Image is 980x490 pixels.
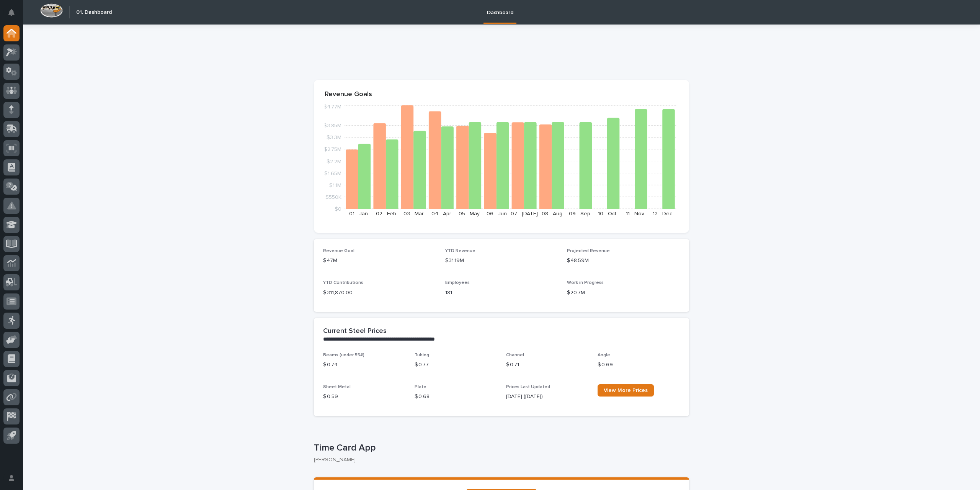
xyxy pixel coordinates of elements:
p: [DATE] ([DATE]) [506,393,588,401]
span: Prices Last Updated [506,385,550,389]
span: Projected Revenue [567,249,610,253]
span: Plate [415,385,426,389]
p: [PERSON_NAME] [314,457,683,463]
h2: 01. Dashboard [76,9,112,16]
tspan: $0 [335,206,341,212]
tspan: $2.75M [324,147,341,152]
text: 11 - Nov [626,211,644,216]
text: 09 - Sep [569,211,590,216]
p: $47M [323,257,436,265]
tspan: $4.77M [323,104,341,110]
span: Employees [445,280,470,285]
p: $ 0.69 [598,361,680,369]
tspan: $1.65M [324,170,341,176]
button: Notifications [3,5,20,21]
text: 10 - Oct [598,211,616,216]
text: 07 - [DATE] [511,211,538,216]
div: Notifications [10,9,20,21]
p: $ 0.68 [415,393,497,401]
p: $48.59M [567,257,680,265]
p: $ 0.59 [323,393,405,401]
text: 05 - May [459,211,480,216]
span: Beams (under 55#) [323,353,364,357]
p: $ 0.74 [323,361,405,369]
tspan: $550K [325,194,341,200]
tspan: $1.1M [329,182,341,188]
tspan: $2.2M [327,159,341,164]
p: $ 0.77 [415,361,497,369]
p: $ 0.71 [506,361,588,369]
p: $31.19M [445,257,558,265]
span: Sheet Metal [323,385,351,389]
span: Tubing [415,353,429,357]
h2: Current Steel Prices [323,327,387,336]
img: Workspace Logo [40,3,63,18]
text: 06 - Jun [487,211,507,216]
span: Channel [506,353,524,357]
text: 02 - Feb [376,211,396,216]
span: YTD Contributions [323,280,363,285]
span: View More Prices [604,388,648,393]
text: 01 - Jan [349,211,368,216]
p: Revenue Goals [325,90,678,99]
p: 181 [445,289,558,297]
a: View More Prices [598,384,654,397]
span: Revenue Goal [323,249,354,253]
span: YTD Revenue [445,249,475,253]
p: Time Card App [314,442,686,454]
text: 03 - Mar [403,211,424,216]
span: Angle [598,353,610,357]
p: $ 311,870.00 [323,289,436,297]
text: 08 - Aug [542,211,562,216]
text: 04 - Apr [431,211,451,216]
tspan: $3.85M [323,123,341,128]
span: Work in Progress [567,280,604,285]
p: $20.7M [567,289,680,297]
tspan: $3.3M [327,135,341,140]
text: 12 - Dec [653,211,672,216]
